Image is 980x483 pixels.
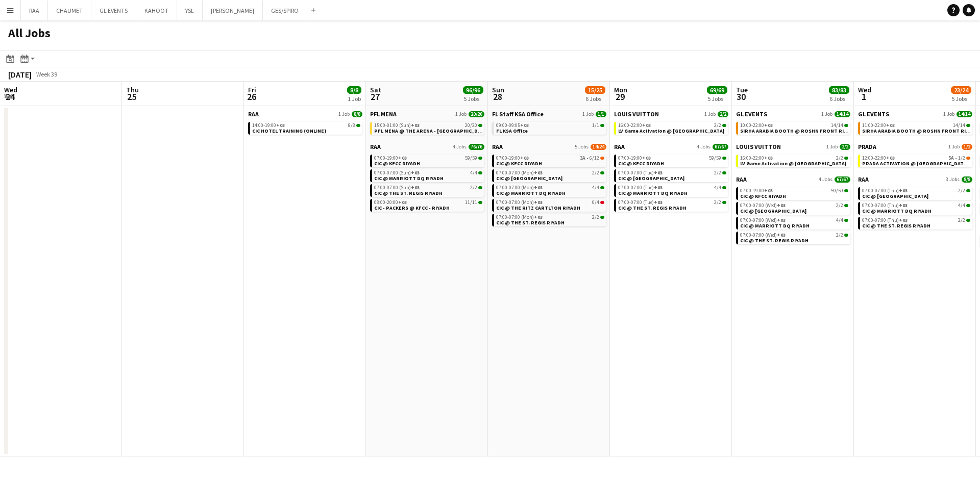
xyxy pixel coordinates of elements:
a: RAA4 Jobs67/67 [736,175,850,183]
span: +03 [520,155,529,161]
span: 14/14 [844,124,848,127]
span: 2/2 [714,170,721,175]
span: LV Game Activation @ Kingdom Centre [618,128,724,134]
span: 24 [3,91,17,103]
span: 07:00-19:00 [618,156,651,161]
span: 2/2 [958,218,965,223]
div: 6 Jobs [829,95,849,103]
div: [DATE] [8,69,32,80]
a: 07:00-07:00 (Tue)+032/2CIC @ [GEOGRAPHIC_DATA] [618,169,726,181]
span: 14/14 [831,123,843,128]
a: 07:00-07:00 (Wed)+034/4CIC @ MARRIOTT DQ RIYADH [740,217,848,228]
span: CIC @ KFCC RIYADH [496,160,542,167]
span: 07:00-19:00 [374,156,407,161]
span: 20/20 [465,123,477,128]
span: 2/2 [836,233,843,238]
span: PFL MENA [370,110,397,118]
div: RAA3 Jobs8/807:00-07:00 (Thu)+032/2CIC @ [GEOGRAPHIC_DATA]07:00-07:00 (Thu)+034/4CIC @ MARRIOTT D... [858,175,972,232]
span: 28 [491,91,504,103]
a: 07:00-19:00+0359/59CIC @ KFCC RIYADH [618,155,726,166]
span: 4 Jobs [697,144,710,150]
span: 2/2 [478,186,482,189]
span: +03 [654,169,663,176]
span: 2/2 [722,124,726,127]
div: PFL MENA1 Job20/2015:00-01:00 (Sun)+0320/20PFL MENA @ THE ARENA - [GEOGRAPHIC_DATA] [370,110,484,143]
span: 8/8 [347,86,361,94]
span: CIC @ THE RITZ CARTLTON RIYADH [496,205,580,211]
span: 67/67 [835,176,850,183]
span: 1/1 [596,111,606,117]
a: 07:00-07:00 (Mon)+030/4CIC @ THE RITZ CARTLTON RIYADH [496,199,604,211]
span: +03 [534,169,543,176]
span: 67/67 [713,144,728,150]
span: 2/2 [966,219,970,222]
span: 30 [734,91,748,103]
span: 1 Job [704,111,716,117]
span: CIC @ THE ST. REGIS RIYADH [740,237,808,244]
span: 11/11 [465,200,477,205]
a: 12:00-22:00+035A•1/2PRADA ACTIVATION @ [GEOGRAPHIC_DATA] - [GEOGRAPHIC_DATA] [862,155,970,166]
span: 3A [580,156,585,161]
span: 6/12 [590,156,599,161]
a: 07:00-07:00 (Sun)+032/2CIC @ THE ST. REGIS RIYADH [374,184,482,196]
a: 07:00-19:00+0359/59CIC @ KFCC RIYADH [740,187,848,199]
span: 07:00-07:00 (Tue) [618,200,663,205]
span: LOUIS VUITTON [614,110,659,118]
span: CIC @ KFCC RIYADH [374,160,420,167]
span: +03 [777,217,786,223]
span: 14:00-19:00 [252,123,285,128]
span: CIC @ FOUR SEASONS HOTEL RIYADH [740,208,806,214]
span: 83/83 [829,86,849,94]
span: 6/12 [600,157,604,160]
a: 07:00-07:00 (Thu)+032/2CIC @ THE ST. REGIS RIYADH [862,217,970,228]
div: GL EVENTS1 Job14/1410:00-22:00+0314/14SIRHA ARABIA BOOTH @ ROSHN FRONT RIYADH [736,110,850,143]
span: +03 [899,217,908,223]
span: PRADA [858,143,876,150]
div: RAA4 Jobs67/6707:00-19:00+0359/59CIC @ KFCC RIYADH07:00-07:00 (Wed)+032/2CIC @ [GEOGRAPHIC_DATA]0... [736,175,850,246]
a: PRADA1 Job1/2 [858,143,972,150]
span: 4 Jobs [453,144,467,150]
a: 16:00-22:00+032/2LV Game Activation @ [GEOGRAPHIC_DATA] [740,155,848,166]
span: 96/96 [463,86,483,94]
span: 59/59 [478,157,482,160]
a: 07:00-07:00 (Thu)+032/2CIC @ [GEOGRAPHIC_DATA] [862,187,970,199]
span: 14/14 [966,124,970,127]
span: 1/2 [966,157,970,160]
span: CIC @ MARRIOTT DQ RIYADH [862,208,932,214]
span: 07:00-07:00 (Sun) [374,185,420,190]
span: 11/11 [478,201,482,204]
a: PFL MENA1 Job20/20 [370,110,484,118]
span: +03 [642,122,651,129]
span: 5A [948,156,954,161]
button: CHAUMET [48,1,91,20]
span: +03 [534,199,543,206]
div: LOUIS VUITTON1 Job2/216:00-22:00+032/2LV Game Activation @ [GEOGRAPHIC_DATA] [614,110,728,143]
span: RAA [858,175,869,183]
span: Mon [614,85,627,94]
span: 07:00-07:00 (Mon) [496,185,543,190]
span: +03 [777,202,786,209]
a: 07:00-07:00 (Mon)+034/4CIC @ MARRIOTT DQ RIYADH [496,184,604,196]
span: 15/25 [585,86,605,94]
span: +03 [886,155,895,161]
span: 69/69 [707,86,727,94]
div: RAA1 Job8/814:00-19:00+038/8CIC HOTEL TRAINING (ONLINE) [248,110,362,137]
span: FL Staff KSA Office [492,110,544,118]
span: 1 Job [943,111,954,117]
a: 07:00-07:00 (Tue)+034/4CIC @ MARRIOTT DQ RIYADH [618,184,726,196]
a: 07:00-07:00 (Mon)+032/2CIC @ THE ST. REGIS RIYADH [496,214,604,225]
span: 1/2 [958,156,965,161]
span: 27 [369,91,381,103]
span: +03 [398,199,407,206]
span: RAA [248,110,259,118]
span: 07:00-07:00 (Mon) [496,170,543,175]
span: 2/2 [958,188,965,193]
span: 2/2 [714,123,721,128]
span: 4/4 [722,186,726,189]
a: RAA3 Jobs8/8 [858,175,972,183]
span: 07:00-07:00 (Wed) [740,233,786,238]
span: 8/8 [356,124,360,127]
a: 16:00-22:00+032/2LV Game Activation @ [GEOGRAPHIC_DATA] [618,122,726,134]
span: 20/20 [469,111,484,117]
span: CIC HOTEL TRAINING (ONLINE) [252,128,326,134]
